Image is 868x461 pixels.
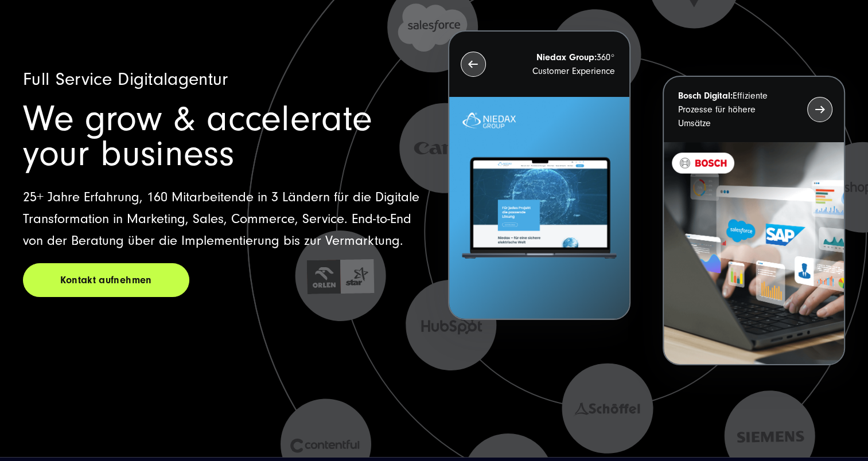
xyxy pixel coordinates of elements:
a: Kontakt aufnehmen [23,263,189,297]
p: Effiziente Prozesse für höhere Umsätze [678,89,787,130]
p: 360° Customer Experience [507,50,615,78]
img: Letztes Projekt von Niedax. Ein Laptop auf dem die Niedax Website geöffnet ist, auf blauem Hinter... [449,97,629,319]
span: We grow & accelerate your business [23,98,372,174]
strong: Bosch Digital: [678,91,733,101]
span: Full Service Digitalagentur [23,69,228,89]
strong: Niedax Group: [536,52,597,62]
p: 25+ Jahre Erfahrung, 160 Mitarbeitende in 3 Ländern für die Digitale Transformation in Marketing,... [23,186,420,252]
button: Bosch Digital:Effiziente Prozesse für höhere Umsätze BOSCH - Kundeprojekt - Digital Transformatio... [663,76,845,365]
img: BOSCH - Kundeprojekt - Digital Transformation Agentur SUNZINET [664,142,844,364]
button: Niedax Group:360° Customer Experience Letztes Projekt von Niedax. Ein Laptop auf dem die Niedax W... [448,30,630,320]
